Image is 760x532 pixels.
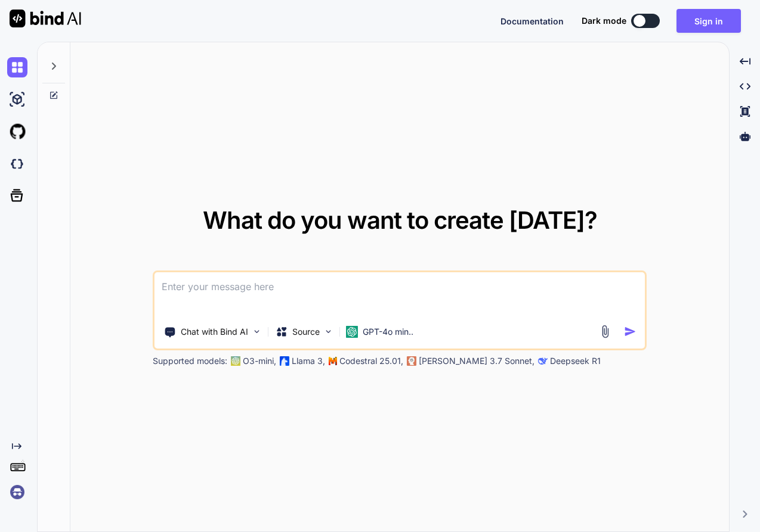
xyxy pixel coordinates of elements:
[7,57,27,77] img: chat
[243,355,276,367] p: O3-mini,
[203,206,597,235] span: What do you want to create [DATE]?
[7,89,27,110] img: ai-studio
[10,10,81,27] img: Bind AI
[7,122,27,142] img: githubLight
[292,355,325,367] p: Llama 3,
[7,154,27,174] img: darkCloudIdeIcon
[407,356,416,366] img: claude
[181,326,248,338] p: Chat with Bind AI
[676,9,741,33] button: Sign in
[7,482,27,502] img: signin
[231,356,240,366] img: GPT-4
[598,325,612,338] img: attachment
[419,355,535,367] p: [PERSON_NAME] 3.7 Sonnet,
[346,326,358,338] img: GPT-4o mini
[329,357,337,365] img: Mistral-AI
[550,355,601,367] p: Deepseek R1
[363,326,413,338] p: GPT-4o min..
[323,326,333,337] img: Pick Models
[153,355,227,367] p: Supported models:
[624,325,637,338] img: icon
[339,355,403,367] p: Codestral 25.01,
[501,16,564,26] span: Documentation
[252,326,262,337] img: Pick Tools
[280,356,289,366] img: Llama2
[292,326,320,338] p: Source
[501,15,564,27] button: Documentation
[582,15,626,27] span: Dark mode
[538,356,548,366] img: claude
